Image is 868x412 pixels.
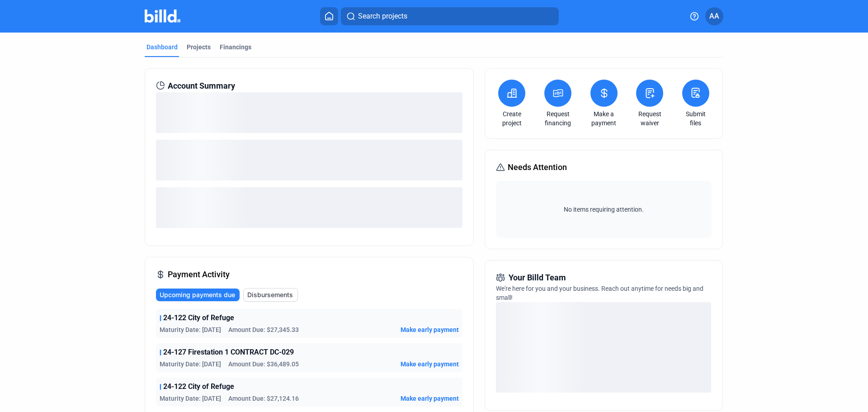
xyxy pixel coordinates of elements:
button: Upcoming payments due [156,289,240,301]
span: 24-122 City of Refuge [163,313,234,323]
button: Make early payment [401,360,459,369]
span: Amount Due: $27,124.16 [228,394,299,403]
button: AA [705,7,723,25]
a: Create project [496,109,528,128]
a: Request financing [542,109,574,128]
span: Search projects [358,11,407,22]
img: Billd Company Logo [145,9,180,23]
span: Payment Activity [168,268,230,281]
button: Search projects [341,7,559,25]
div: Dashboard [146,43,178,52]
span: Maturity Date: [DATE] [160,394,221,403]
span: Disbursements [247,290,293,299]
div: loading [496,302,711,393]
a: Submit files [680,109,712,128]
button: Make early payment [401,394,459,403]
div: loading [156,92,462,133]
div: Financings [220,43,251,52]
button: Disbursements [243,288,298,302]
span: 24-127 Firestation 1 CONTRACT DC-029 [163,347,294,358]
span: AA [709,11,719,22]
a: Request waiver [634,109,665,128]
div: Projects [187,43,211,52]
div: loading [156,140,462,180]
span: Maturity Date: [DATE] [160,360,221,369]
span: We're here for you and your business. Reach out anytime for needs big and small! [496,285,703,301]
span: Your Billd Team [509,271,566,284]
span: Needs Attention [508,161,567,174]
a: Make a payment [588,109,620,128]
button: Make early payment [401,325,459,334]
div: loading [156,187,462,228]
span: Amount Due: $36,489.05 [228,360,299,369]
span: Amount Due: $27,345.33 [228,325,299,334]
span: Upcoming payments due [160,290,235,299]
span: 24-122 City of Refuge [163,381,234,392]
span: Maturity Date: [DATE] [160,325,221,334]
span: Account Summary [168,80,235,92]
span: No items requiring attention. [500,205,708,214]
